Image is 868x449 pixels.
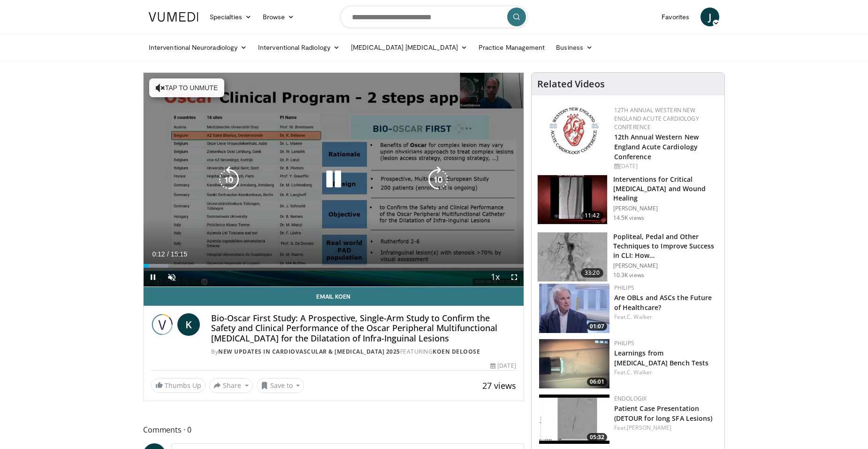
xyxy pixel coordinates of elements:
span: 06:01 [587,378,607,386]
button: Playback Rate [486,268,505,286]
a: Learnings from [MEDICAL_DATA] Bench Tests [614,348,709,367]
span: / [167,250,169,258]
input: Search topics, interventions [340,6,528,28]
a: Interventional Radiology [252,38,345,57]
a: Practice Management [473,38,550,57]
button: Tap to unmute [149,78,224,97]
button: Save to [257,378,305,393]
img: VuMedi Logo [149,12,198,22]
a: Philips [614,284,634,292]
h3: Interventions for Critical [MEDICAL_DATA] and Wound Healing [613,175,719,203]
a: J [700,8,719,26]
a: Business [550,38,598,57]
img: 0547a951-2e8b-4df6-bc87-cc102613d05c.150x105_q85_crop-smart_upscale.jpg [539,339,609,388]
button: Pause [144,268,162,286]
p: [PERSON_NAME] [613,205,719,212]
span: 33:20 [581,268,603,278]
a: [PERSON_NAME] [627,424,671,432]
a: Favorites [656,8,695,26]
span: 0:12 [152,250,165,258]
a: 12th Annual Western New England Acute Cardiology Conference [614,132,699,161]
span: 15:15 [171,250,187,258]
a: Endologix [614,395,647,403]
a: [MEDICAL_DATA] [MEDICAL_DATA] [345,38,473,57]
div: Feat. [614,424,717,432]
button: Fullscreen [505,268,524,286]
img: New Updates in Cardiovascular & Interventional Radiology 2025 [151,313,174,336]
button: Share [209,378,253,393]
a: Thumbs Up [151,378,206,393]
div: Feat. [614,313,717,321]
div: [DATE] [490,362,516,370]
div: Progress Bar [144,264,524,268]
h4: Related Videos [537,78,605,90]
a: K [177,313,200,336]
button: Unmute [162,268,181,286]
video-js: Video Player [144,73,524,287]
span: 27 views [482,380,516,391]
a: 05:32 [539,395,609,444]
p: [PERSON_NAME] [613,262,719,270]
a: Email Koen [144,287,524,306]
div: By FEATURING [211,348,516,356]
div: Feat. [614,368,717,377]
img: 8e469e3f-019b-47df-afe7-ab3e860d9c55.150x105_q85_crop-smart_upscale.jpg [539,395,609,444]
a: 11:42 Interventions for Critical [MEDICAL_DATA] and Wound Healing [PERSON_NAME] 14.5K views [537,175,719,224]
a: Interventional Neuroradiology [143,38,252,57]
p: 14.5K views [613,214,644,222]
a: Patient Case Presentation (DETOUR for long SFA Lesions) [614,404,713,423]
a: Philips [614,339,634,347]
a: 33:20 Popliteal, Pedal and Other Techniques to Improve Success in CLI: How… [PERSON_NAME] 10.3K v... [537,232,719,282]
a: 01:07 [539,284,609,333]
h4: Bio-Oscar First Study: A Prospective, Single-Arm Study to Confirm the Safety and Clinical Perform... [211,313,516,344]
a: Koen Deloose [433,348,480,356]
span: 11:42 [581,211,603,220]
img: T6d-rUZNqcn4uJqH4xMDoxOjBrO-I4W8.150x105_q85_crop-smart_upscale.jpg [538,232,607,281]
span: Comments 0 [143,424,524,436]
span: 01:07 [587,322,607,331]
a: 12th Annual Western New England Acute Cardiology Conference [614,106,699,131]
p: 10.3K views [613,271,644,279]
h3: Popliteal, Pedal and Other Techniques to Improve Success in CLI: How… [613,232,719,260]
span: 05:32 [587,433,607,441]
div: [DATE] [614,162,717,170]
img: 243716_0000_1.png.150x105_q85_crop-smart_upscale.jpg [538,175,607,224]
a: Specialties [204,8,257,26]
img: 0954f259-7907-4053-a817-32a96463ecc8.png.150x105_q85_autocrop_double_scale_upscale_version-0.2.png [548,106,600,155]
img: 75a3f960-6a0f-456d-866c-450ec948de62.150x105_q85_crop-smart_upscale.jpg [539,284,609,333]
a: C. Walker [627,313,652,321]
a: C. Walker [627,368,652,376]
a: Browse [257,8,300,26]
a: 06:01 [539,339,609,388]
a: Are OBLs and ASCs the Future of Healthcare? [614,293,712,312]
a: New Updates in Cardiovascular & [MEDICAL_DATA] 2025 [218,348,400,356]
